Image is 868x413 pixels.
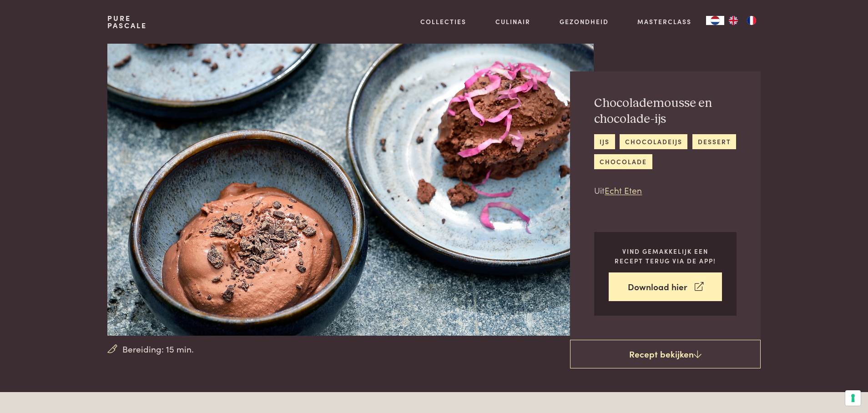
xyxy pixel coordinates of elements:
[706,16,724,25] a: NL
[724,16,761,25] ul: Language list
[706,16,761,25] aside: Language selected: Nederlands
[122,342,194,356] span: Bereiding: 15 min.
[637,17,691,26] a: Masterclass
[594,134,615,149] a: ijs
[594,154,652,169] a: chocolade
[570,340,761,369] a: Recept bekijken
[609,272,722,301] a: Download hier
[609,247,722,265] p: Vind gemakkelijk een recept terug via de app!
[420,17,466,26] a: Collecties
[605,184,642,196] a: Echt Eten
[845,390,861,406] button: Uw voorkeuren voor toestemming voor trackingtechnologieën
[594,96,737,127] h2: Chocolademousse en chocolade-ijs
[706,16,724,25] div: Language
[594,184,737,197] p: Uit
[107,44,594,336] img: Chocolademousse en chocolade-ijs
[107,15,147,29] a: PurePascale
[742,16,761,25] a: FR
[495,17,530,26] a: Culinair
[620,134,687,149] a: chocoladeijs
[560,17,609,26] a: Gezondheid
[724,16,742,25] a: EN
[692,134,736,149] a: dessert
